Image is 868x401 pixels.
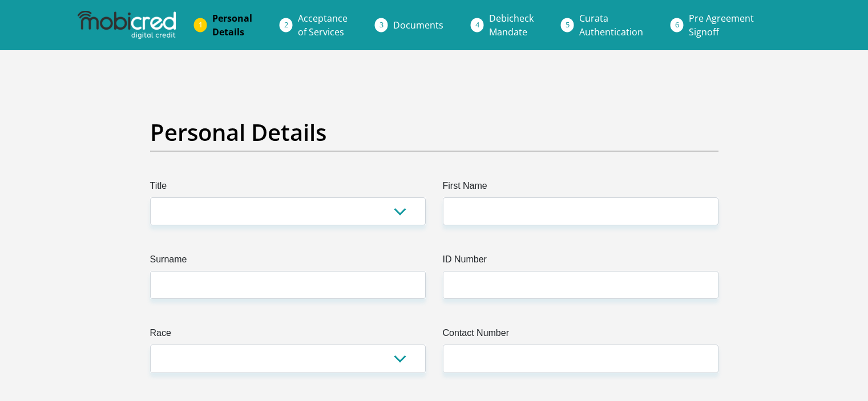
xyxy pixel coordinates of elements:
[212,12,252,38] span: Personal Details
[480,7,543,43] a: DebicheckMandate
[289,7,357,43] a: Acceptanceof Services
[489,12,534,38] span: Debicheck Mandate
[443,253,718,271] label: ID Number
[150,119,718,146] h2: Personal Details
[150,253,426,271] label: Surname
[384,14,453,37] a: Documents
[298,12,348,38] span: Acceptance of Services
[150,271,426,299] input: Surname
[150,326,426,345] label: Race
[78,11,176,39] img: mobicred logo
[150,179,426,197] label: Title
[579,12,643,38] span: Curata Authentication
[203,7,261,43] a: PersonalDetails
[443,271,718,299] input: ID Number
[443,179,718,197] label: First Name
[680,7,763,43] a: Pre AgreementSignoff
[443,197,718,225] input: First Name
[689,12,754,38] span: Pre Agreement Signoff
[393,19,443,31] span: Documents
[570,7,652,43] a: CurataAuthentication
[443,326,718,345] label: Contact Number
[443,345,718,372] input: Contact Number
